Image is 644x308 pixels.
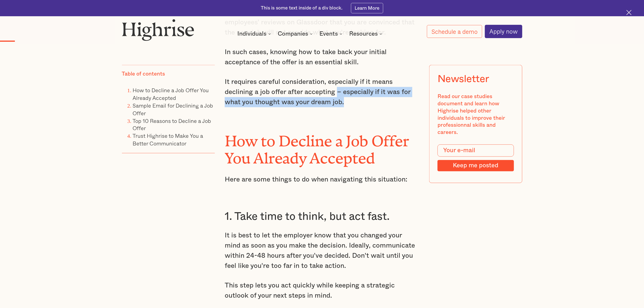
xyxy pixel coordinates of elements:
img: Cross icon [626,10,632,15]
div: Read our case studies document and learn how Highrise helped other individuals to improve their p... [438,93,514,136]
div: Resources [349,31,384,37]
h3: 1. Take time to think, but act fast. [225,210,419,223]
div: This is some text inside of a div block. [261,5,343,11]
h2: How to Decline a Job Offer You Already Accepted [225,129,419,163]
p: It requires careful consideration, especially if it means declining a job offer after accepting –... [225,77,419,107]
div: Companies [278,31,314,37]
input: Keep me posted [438,160,514,171]
input: Your e-mail [438,145,514,157]
a: Schedule a demo [427,25,482,38]
a: How to Decline a Job Offer You Already Accepted [133,86,209,102]
div: Individuals [237,31,272,37]
div: Events [319,31,338,37]
a: Apply now [485,25,522,38]
div: Newsletter [438,73,489,85]
a: Trust Highrise to Make You a Better Communicator [133,132,203,148]
div: Events [319,31,344,37]
a: Learn More [351,3,383,13]
div: Table of contents [122,71,165,78]
form: Modal Form [438,145,514,171]
img: Highrise logo [122,19,194,41]
a: Top 10 Reasons to Decline a Job Offer [133,117,211,133]
div: Individuals [237,31,266,37]
p: In such cases, knowing how to take back your initial acceptance of the offer is an essential skill. [225,47,419,67]
div: Companies [278,31,308,37]
div: Resources [349,31,378,37]
p: Here are some things to do when navigating this situation: [225,175,419,185]
a: Sample Email for Declining a Job Offer [133,101,213,117]
p: This step lets you act quickly while keeping a strategic outlook of your next steps in mind. [225,281,419,301]
p: It is best to let the employer know that you changed your mind as soon as you make the decision. ... [225,231,419,271]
